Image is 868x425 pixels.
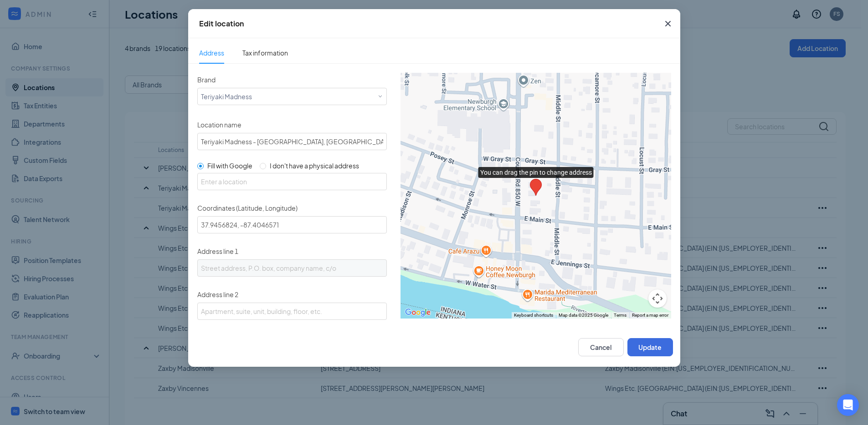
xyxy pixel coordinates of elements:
[530,179,542,196] div: You can drag the pin to change address
[197,303,387,320] input: Apartment, suite, unit, building, floor, etc.
[197,259,387,277] input: Street address, P.O. box, company name, c/o
[197,121,241,129] span: Location name
[578,338,624,356] button: Cancel
[270,162,359,170] span: I don't have a physical address
[403,307,433,319] a: Open this area in Google Maps (opens a new window)
[656,9,680,38] button: Close
[207,162,252,170] span: Fill with Google
[632,313,668,318] a: Report a map error
[242,49,288,57] span: Tax information
[197,247,238,255] span: Address line 1
[559,313,608,318] span: Map data ©2025 Google
[199,19,244,29] div: Edit location
[201,88,258,101] div: [object Object]
[514,312,553,319] button: Keyboard shortcuts
[197,173,387,190] input: Enter a location
[201,88,252,101] span: Teriyaki Madness
[197,290,238,299] span: Address line 2
[614,313,627,318] a: Terms (opens in new tab)
[403,307,433,319] img: Google
[627,338,673,356] button: Update
[199,42,224,63] span: Address
[663,18,673,29] svg: Cross
[648,289,667,308] button: Map camera controls
[837,394,859,416] div: Open Intercom Messenger
[197,76,216,84] span: Brand
[197,204,298,212] span: Coordinates (Latitude, Longitude)
[197,216,387,233] input: Latitude, Longitude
